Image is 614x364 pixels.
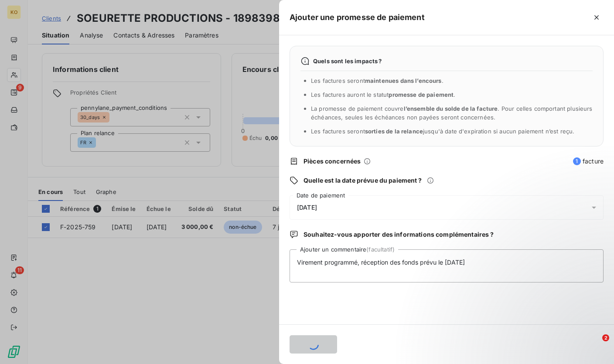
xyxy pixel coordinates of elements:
[311,128,574,135] span: Les factures seront jusqu'à date d'expiration si aucun paiement n’est reçu.
[389,91,454,98] span: promesse de paiement
[404,105,498,112] span: l’ensemble du solde de la facture
[290,335,337,354] button: Ajouter
[573,157,581,165] span: 1
[304,176,422,185] span: Quelle est la date prévue du paiement ?
[602,334,609,341] span: 2
[311,91,456,98] span: Les factures auront le statut .
[365,77,442,84] span: maintenues dans l’encours
[573,157,604,166] span: facture
[311,105,593,121] span: La promesse de paiement couvre . Pour celles comportant plusieurs échéances, seules les échéances...
[290,249,604,282] textarea: Virement programmé, réception des fonds prévu le [DATE]
[440,279,614,340] iframe: Intercom notifications message
[365,128,423,135] span: sorties de la relance
[297,204,317,211] span: [DATE]
[304,230,494,239] span: Souhaitez-vous apporter des informations complémentaires ?
[290,11,425,24] h5: Ajouter une promesse de paiement
[584,334,605,355] iframe: Intercom live chat
[304,157,361,166] span: Pièces concernées
[311,77,443,84] span: Les factures seront .
[313,58,382,65] span: Quels sont les impacts ?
